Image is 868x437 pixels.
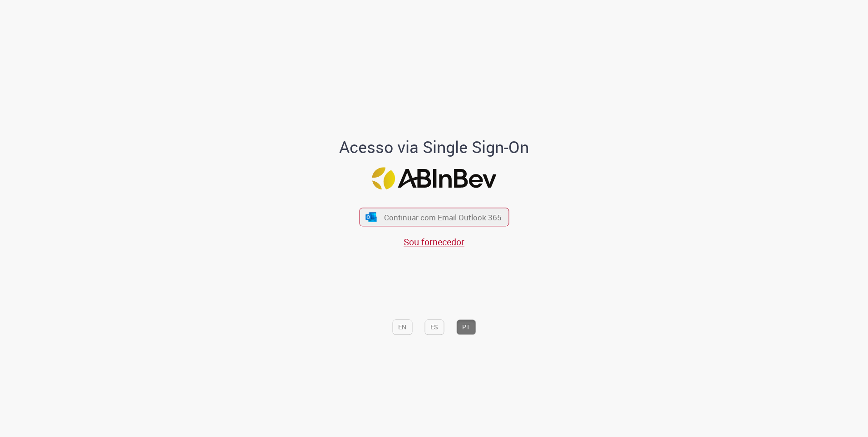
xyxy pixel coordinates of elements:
button: PT [456,319,476,335]
button: EN [392,319,412,335]
img: Logo ABInBev [372,167,496,189]
a: Sou fornecedor [404,236,464,248]
button: ES [424,319,444,335]
h1: Acesso via Single Sign-On [308,139,560,157]
button: ícone Azure/Microsoft 360 Continuar com Email Outlook 365 [359,208,509,226]
img: ícone Azure/Microsoft 360 [365,212,378,222]
span: Continuar com Email Outlook 365 [384,212,502,223]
